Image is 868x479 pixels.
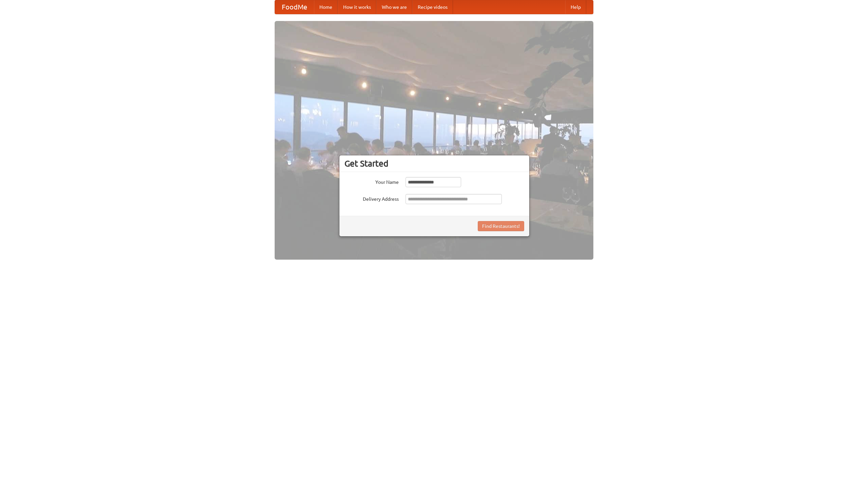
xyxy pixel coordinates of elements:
label: Your Name [344,177,399,186]
a: Recipe videos [412,0,453,14]
label: Delivery Address [344,194,399,202]
h3: Get Started [344,158,524,169]
a: Help [565,0,586,14]
button: Find Restaurants! [478,221,524,231]
a: FoodMe [275,0,314,14]
a: How it works [338,0,376,14]
a: Who we are [376,0,412,14]
a: Home [314,0,338,14]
